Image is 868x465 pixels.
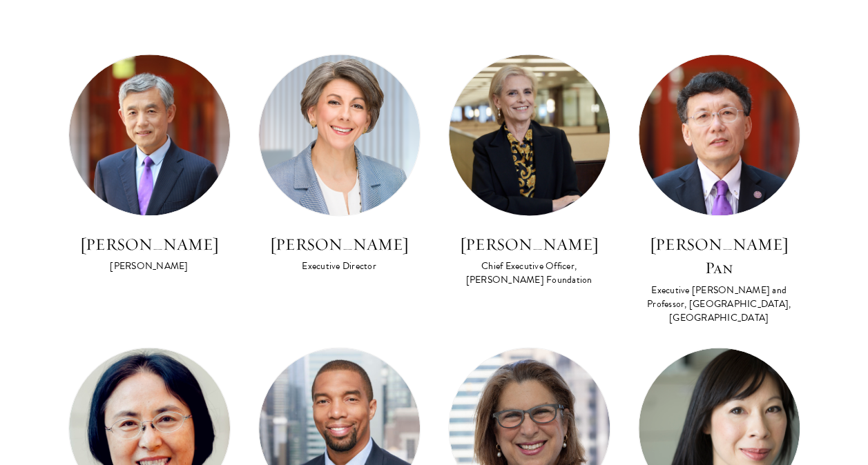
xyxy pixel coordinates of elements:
[258,232,421,256] h3: [PERSON_NAME]
[638,232,800,279] h3: [PERSON_NAME] Pan
[68,259,231,273] div: [PERSON_NAME]
[448,259,610,287] div: Chief Executive Officer, [PERSON_NAME] Foundation
[638,284,800,325] div: Executive [PERSON_NAME] and Professor, [GEOGRAPHIC_DATA], [GEOGRAPHIC_DATA]
[68,232,231,256] h3: [PERSON_NAME]
[258,259,421,273] div: Executive Director
[258,54,421,275] a: [PERSON_NAME] Executive Director
[68,54,231,275] a: [PERSON_NAME] [PERSON_NAME]
[448,54,610,288] a: [PERSON_NAME] Chief Executive Officer, [PERSON_NAME] Foundation
[638,54,800,326] a: [PERSON_NAME] Pan Executive [PERSON_NAME] and Professor, [GEOGRAPHIC_DATA], [GEOGRAPHIC_DATA]
[448,232,610,256] h3: [PERSON_NAME]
